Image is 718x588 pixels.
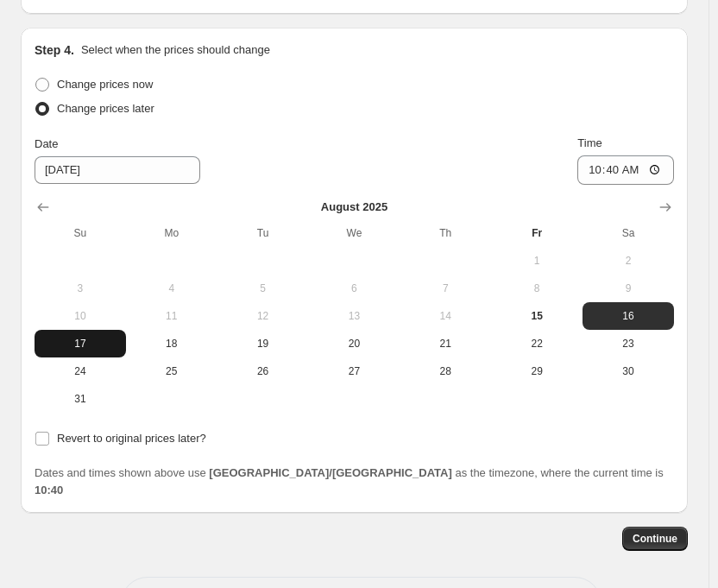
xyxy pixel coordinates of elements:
[406,337,484,351] span: 21
[653,195,677,219] button: Show next month, September 2025
[309,219,400,247] th: Wednesday
[491,357,583,385] button: Friday August 29 2025
[400,275,491,302] button: Thursday August 7 2025
[35,137,58,150] span: Date
[35,302,126,330] button: Sunday August 10 2025
[35,275,126,302] button: Sunday August 3 2025
[224,309,302,323] span: 12
[491,219,583,247] th: Friday
[589,337,667,351] span: 23
[589,281,667,295] span: 9
[406,226,484,240] span: Th
[35,484,63,496] b: 10:40
[589,364,667,378] span: 30
[41,309,119,323] span: 10
[583,219,674,247] th: Saturday
[35,219,126,247] th: Sunday
[491,247,583,275] button: Friday August 1 2025
[35,41,74,59] h2: Step 4.
[309,357,400,385] button: Wednesday August 27 2025
[41,392,119,406] span: 31
[35,330,126,357] button: Sunday August 17 2025
[498,364,576,378] span: 29
[133,364,211,378] span: 25
[316,309,394,323] span: 13
[31,195,55,219] button: Show previous month, July 2025
[406,309,484,323] span: 14
[41,226,119,240] span: Su
[57,78,153,91] span: Change prices now
[41,281,119,295] span: 3
[126,302,217,330] button: Monday August 11 2025
[217,330,309,357] button: Tuesday August 19 2025
[41,337,119,351] span: 17
[400,357,491,385] button: Thursday August 28 2025
[81,41,270,59] p: Select when the prices should change
[583,247,674,275] button: Saturday August 2 2025
[316,337,394,351] span: 20
[126,275,217,302] button: Monday August 4 2025
[577,136,601,149] span: Time
[589,226,667,240] span: Sa
[217,219,309,247] th: Tuesday
[126,219,217,247] th: Monday
[577,155,674,185] input: 12:00
[35,466,664,496] span: Dates and times shown above use as the timezone, where the current time is
[498,226,576,240] span: Fr
[400,302,491,330] button: Thursday August 14 2025
[583,275,674,302] button: Saturday August 9 2025
[35,156,200,184] input: 8/15/2025
[133,337,211,351] span: 18
[406,281,484,295] span: 7
[491,330,583,357] button: Friday August 22 2025
[498,281,576,295] span: 8
[217,275,309,302] button: Tuesday August 5 2025
[309,275,400,302] button: Wednesday August 6 2025
[498,254,576,268] span: 1
[224,226,302,240] span: Tu
[491,302,583,330] button: Today Friday August 15 2025
[400,330,491,357] button: Thursday August 21 2025
[316,364,394,378] span: 27
[498,309,576,323] span: 15
[583,357,674,385] button: Saturday August 30 2025
[589,254,667,268] span: 2
[133,309,211,323] span: 11
[316,226,394,240] span: We
[583,302,674,330] button: Saturday August 16 2025
[133,281,211,295] span: 4
[224,364,302,378] span: 26
[583,330,674,357] button: Saturday August 23 2025
[57,102,154,115] span: Change prices later
[35,357,126,385] button: Sunday August 24 2025
[498,337,576,351] span: 22
[57,432,206,445] span: Revert to original prices later?
[41,364,119,378] span: 24
[406,364,484,378] span: 28
[622,527,688,551] button: Continue
[217,357,309,385] button: Tuesday August 26 2025
[126,357,217,385] button: Monday August 25 2025
[316,281,394,295] span: 6
[309,302,400,330] button: Wednesday August 13 2025
[400,219,491,247] th: Thursday
[224,281,302,295] span: 5
[35,385,126,413] button: Sunday August 31 2025
[133,226,211,240] span: Mo
[126,330,217,357] button: Monday August 18 2025
[633,532,677,546] span: Continue
[589,309,667,323] span: 16
[309,330,400,357] button: Wednesday August 20 2025
[224,337,302,351] span: 19
[217,302,309,330] button: Tuesday August 12 2025
[491,275,583,302] button: Friday August 8 2025
[209,466,451,479] b: [GEOGRAPHIC_DATA]/[GEOGRAPHIC_DATA]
